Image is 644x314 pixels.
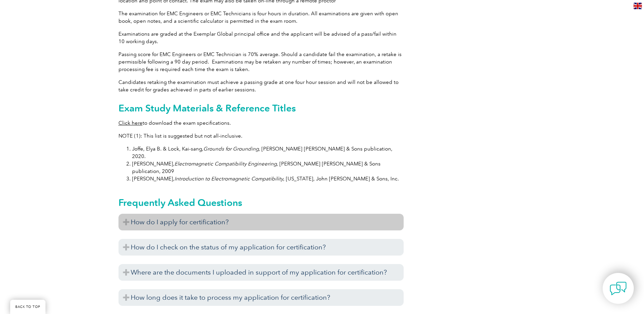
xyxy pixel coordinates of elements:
[610,280,627,297] img: contact-chat.png
[132,175,404,182] li: [PERSON_NAME], , [US_STATE], John [PERSON_NAME] & Sons, Inc.
[118,103,404,114] h2: Exam Study Materials & Reference Titles
[118,119,404,127] p: to download the exam specifications.
[118,30,404,45] p: Examinations are graded at the Exemplar Global principal office and the applicant will be advised...
[118,120,143,126] a: Click here
[118,239,404,256] h3: How do I check on the status of my application for certification?
[132,160,404,175] li: [PERSON_NAME], , [PERSON_NAME] [PERSON_NAME] & Sons publication, 2009
[118,132,404,140] p: NOTE (1): This list is suggested but not all-inclusive.
[118,10,404,25] p: The examination for EMC Engineers or EMC Technicians is four hours in duration. All examinations ...
[118,289,404,306] h3: How long does it take to process my application for certification?
[132,145,404,160] li: Joffe, Elya B. & Lock, Kai-sang, , [PERSON_NAME] [PERSON_NAME] & Sons publication, 2020.
[174,161,277,167] em: Electromagnetic Compatibility Engineering
[118,214,404,230] h3: How do I apply for certification?
[118,197,404,208] h2: Frequently Asked Questions
[633,3,642,9] img: en
[174,176,283,182] em: Introduction to Electromagnetic Compatibility
[10,300,45,314] a: BACK TO TOP
[203,146,259,152] em: Grounds for Grounding
[118,264,404,281] h3: Where are the documents I uploaded in support of my application for certification?
[118,51,404,73] p: Passing score for EMC Engineers or EMC Technician is 70% average. Should a candidate fail the exa...
[118,78,404,93] p: Candidates retaking the examination must achieve a passing grade at one four hour session and wil...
